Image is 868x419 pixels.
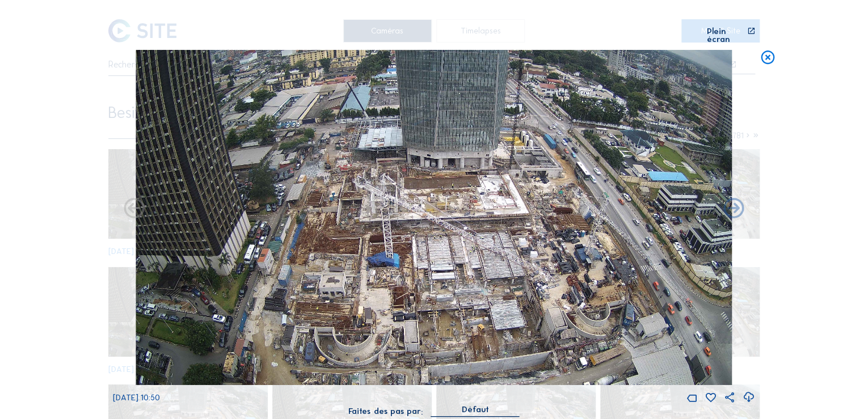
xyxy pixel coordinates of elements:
[122,197,146,221] i: Forward
[348,407,422,415] div: Faites des pas par:
[431,404,520,417] div: Défaut
[136,50,732,385] img: Image
[706,27,745,44] div: Plein écran
[722,197,746,221] i: Back
[462,404,489,414] div: Défaut
[113,392,160,403] span: [DATE] 10:50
